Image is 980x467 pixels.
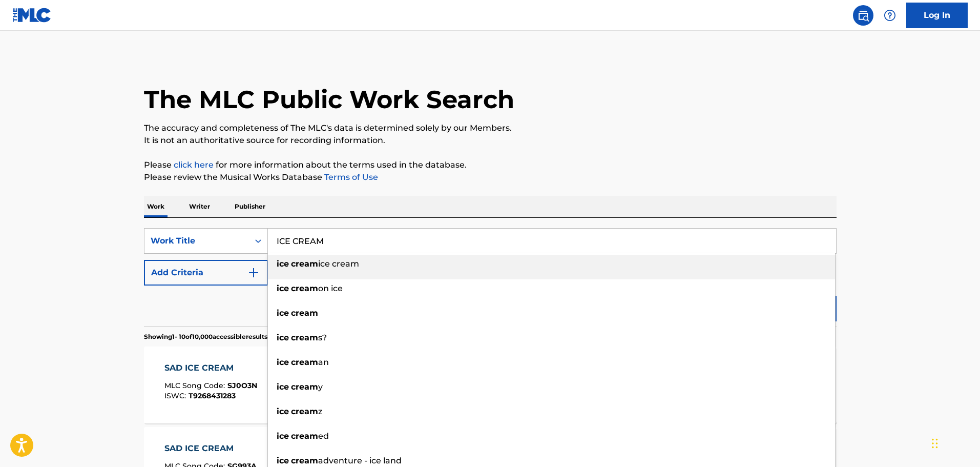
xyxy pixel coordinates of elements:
strong: ice [277,456,289,465]
div: Work Title [151,235,243,247]
p: Please for more information about the terms used in the database. [144,159,837,171]
strong: cream [291,431,318,441]
strong: ice [277,407,289,416]
span: SJ0O3N [227,381,257,390]
span: MLC Song Code : [164,381,227,390]
span: on ice [318,283,343,293]
strong: cream [291,259,318,269]
span: ed [318,431,329,441]
strong: ice [277,259,289,269]
a: Log In [906,3,968,28]
strong: cream [291,308,318,318]
img: help [884,9,896,22]
img: MLC Logo [12,8,52,23]
span: ISWC : [164,391,189,400]
strong: cream [291,333,318,342]
img: search [857,9,869,22]
a: SAD ICE CREAMMLC Song Code:SJ0O3NISWC:T9268431283Writers (3)[PERSON_NAME], [PERSON_NAME], [PERSON... [144,347,837,423]
strong: ice [277,333,289,342]
p: Publisher [232,196,268,217]
span: z [318,407,322,416]
p: Showing 1 - 10 of 10,000 accessible results (Total 75,341 ) [144,332,307,341]
p: Work [144,196,168,217]
div: SAD ICE CREAM [164,442,257,455]
strong: cream [291,407,318,416]
strong: ice [277,283,289,293]
span: y [318,382,323,392]
p: It is not an authoritative source for recording information. [144,134,837,147]
p: Writer [186,196,213,217]
h1: The MLC Public Work Search [144,84,514,115]
strong: cream [291,382,318,392]
span: adventure - ice land [318,456,402,465]
p: Please review the Musical Works Database [144,171,837,184]
form: Search Form [144,228,837,327]
span: ice cream [318,259,359,269]
strong: cream [291,283,318,293]
span: s? [318,333,327,342]
div: SAD ICE CREAM [164,362,257,374]
iframe: Chat Widget [929,418,980,467]
strong: ice [277,308,289,318]
button: Add Criteria [144,260,268,286]
strong: cream [291,357,318,367]
div: Help [880,5,900,26]
strong: ice [277,382,289,392]
img: 9d2ae6d4665cec9f34b9.svg [247,267,260,279]
strong: ice [277,357,289,367]
strong: cream [291,456,318,465]
a: Terms of Use [322,172,378,182]
a: Public Search [853,5,873,26]
div: Drag [932,428,938,459]
span: an [318,357,329,367]
span: T9268431283 [189,391,236,400]
strong: ice [277,431,289,441]
p: The accuracy and completeness of The MLC's data is determined solely by our Members. [144,122,837,134]
a: click here [174,160,214,170]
